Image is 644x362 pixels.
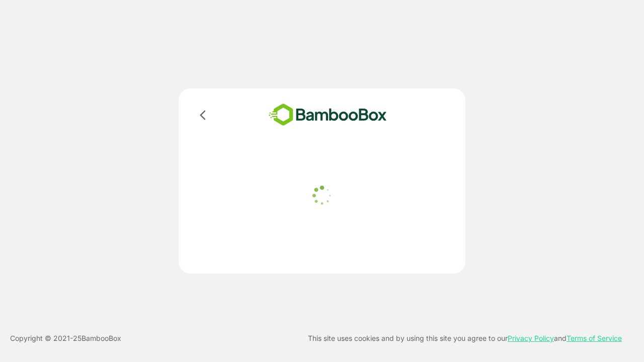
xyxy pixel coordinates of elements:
img: loader [309,183,335,208]
p: This site uses cookies and by using this site you agree to our and [308,332,622,344]
img: bamboobox [254,101,401,129]
a: Privacy Policy [508,334,554,342]
p: Copyright © 2021- 25 BambooBox [10,332,121,344]
a: Terms of Service [567,334,622,342]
